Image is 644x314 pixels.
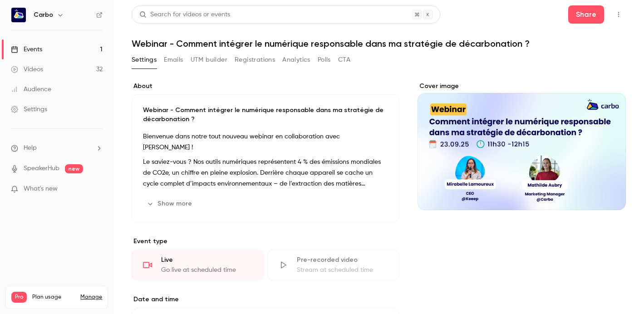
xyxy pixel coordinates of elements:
[11,65,43,74] div: Videos
[11,105,47,114] div: Settings
[338,53,350,67] button: CTA
[32,294,75,301] span: Plan usage
[143,157,388,189] p: Le saviez-vous ? Nos outils numériques représentent 4 % des émissions mondiales de CO2e, un chiff...
[282,53,310,67] button: Analytics
[297,265,388,275] div: Stream at scheduled time
[132,38,626,49] h1: Webinar - Comment intégrer le numérique responsable dans ma stratégie de décarbonation ?
[132,82,399,91] label: About
[132,53,157,67] button: Settings
[24,143,37,153] span: Help
[267,250,399,280] div: Pre-recorded videoStream at scheduled time
[24,184,58,194] span: What's new
[24,164,59,173] a: SpeakerHub
[80,294,102,301] a: Manage
[161,255,252,265] div: Live
[11,143,103,153] li: help-dropdown-opener
[418,82,626,91] label: Cover image
[143,106,388,124] p: Webinar - Comment intégrer le numérique responsable dans ma stratégie de décarbonation ?
[11,85,51,94] div: Audience
[132,237,399,246] p: Event type
[143,196,197,211] button: Show more
[132,295,399,304] label: Date and time
[11,292,27,303] span: Pro
[11,8,26,22] img: Carbo
[235,53,275,67] button: Registrations
[92,185,103,193] iframe: Noticeable Trigger
[418,82,626,210] section: Cover image
[34,10,53,20] h6: Carbo
[132,250,264,280] div: LiveGo live at scheduled time
[568,5,604,24] button: Share
[191,53,227,67] button: UTM builder
[318,53,331,67] button: Polls
[297,255,388,265] div: Pre-recorded video
[143,131,388,153] p: Bienvenue dans notre tout nouveau webinar en collaboration avec [PERSON_NAME] !
[161,265,252,275] div: Go live at scheduled time
[65,164,83,173] span: new
[164,53,183,67] button: Emails
[11,45,42,54] div: Events
[139,10,230,20] div: Search for videos or events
